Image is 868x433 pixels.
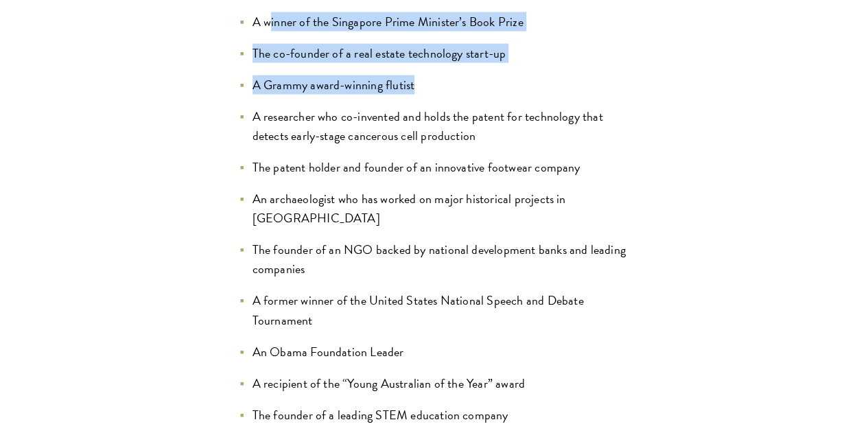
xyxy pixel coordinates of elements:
li: A recipient of the “Young Australian of the Year” award [239,373,630,393]
li: The founder of an NGO backed by national development banks and leading companies [239,239,630,278]
li: A winner of the Singapore Prime Minister’s Book Prize [239,12,630,31]
li: A former winner of the United States National Speech and Debate Tournament [239,290,630,329]
li: A researcher who co-invented and holds the patent for technology that detects early-stage cancero... [239,106,630,145]
li: An archaeologist who has worked on major historical projects in [GEOGRAPHIC_DATA] [239,189,630,227]
li: The founder of a leading STEM education company [239,405,630,424]
li: The co-founder of a real estate technology start-up [239,43,630,62]
li: The patent holder and founder of an innovative footwear company [239,157,630,176]
li: A Grammy award-winning flutist [239,75,630,94]
li: An Obama Foundation Leader [239,342,630,361]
